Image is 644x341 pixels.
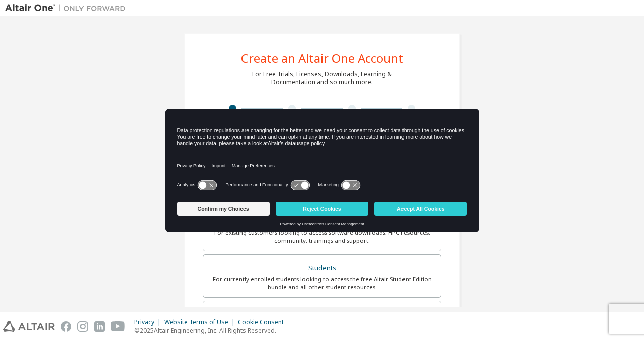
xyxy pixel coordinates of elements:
div: For currently enrolled students looking to access the free Altair Student Edition bundle and all ... [209,275,435,291]
img: Altair One [5,3,131,13]
img: linkedin.svg [94,321,105,332]
img: instagram.svg [77,321,88,332]
div: Privacy [134,318,164,326]
p: © 2025 Altair Engineering, Inc. All Rights Reserved. [134,326,290,335]
div: Create an Altair One Account [241,52,404,64]
div: For existing customers looking to access software downloads, HPC resources, community, trainings ... [209,229,435,245]
div: For Free Trials, Licenses, Downloads, Learning & Documentation and so much more. [252,70,392,87]
img: facebook.svg [61,321,71,332]
img: youtube.svg [111,321,125,332]
div: Website Terms of Use [164,318,238,326]
img: altair_logo.svg [3,321,55,332]
div: Cookie Consent [238,318,290,326]
div: Students [209,261,435,275]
